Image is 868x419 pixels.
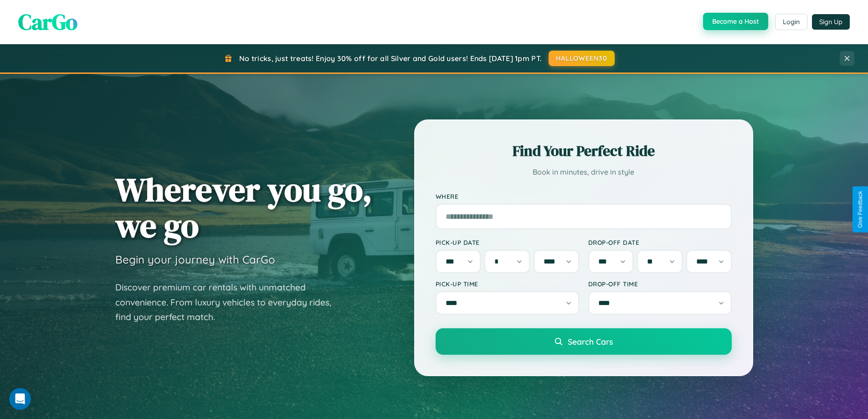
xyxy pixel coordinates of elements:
label: Where [436,192,732,200]
label: Drop-off Time [588,280,732,288]
label: Pick-up Time [436,280,579,288]
span: Search Cars [568,336,613,347]
button: Login [775,14,807,30]
p: Discover premium car rentals with unmatched convenience. From luxury vehicles to everyday rides, ... [115,280,343,325]
button: Sign Up [812,14,850,30]
h3: Begin your journey with CarGo [115,253,275,266]
iframe: Intercom live chat [9,388,31,410]
button: Search Cars [436,328,732,355]
label: Pick-up Date [436,238,579,246]
span: No tricks, just treats! Enjoy 30% off for all Silver and Gold users! Ends [DATE] 1pm PT. [239,54,542,63]
h2: Find Your Perfect Ride [436,141,732,161]
button: Become a Host [703,13,768,30]
div: Give Feedback [857,191,863,228]
label: Drop-off Date [588,238,732,246]
p: Book in minutes, drive in style [436,166,732,179]
span: CarGo [18,7,77,37]
button: HALLOWEEN30 [549,51,615,66]
h1: Wherever you go, we go [115,171,372,243]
